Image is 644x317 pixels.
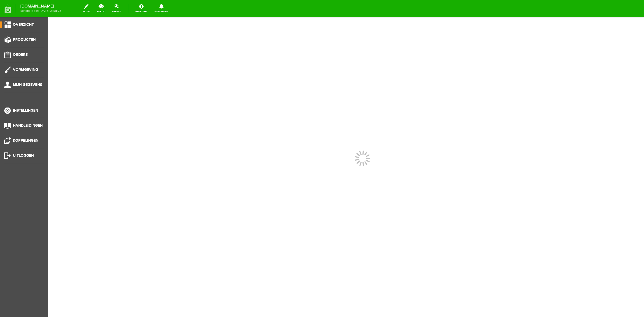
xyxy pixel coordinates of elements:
a: Assistent [132,3,151,14]
span: Vormgeving [13,67,38,72]
span: Overzicht [13,22,34,27]
span: Instellingen [13,108,38,113]
span: Mijn gegevens [13,82,42,87]
span: laatste login: [DATE] 21:01:23 [20,9,61,12]
span: Uitloggen [13,153,34,158]
strong: [DOMAIN_NAME] [20,5,61,8]
span: Orders [13,52,28,57]
a: bekijk [94,3,108,14]
span: Handleidingen [13,123,43,128]
span: Koppelingen [13,138,38,143]
span: Producten [13,37,36,42]
a: online [109,3,124,14]
a: Meldingen [151,3,171,14]
a: wijzig [79,3,93,14]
